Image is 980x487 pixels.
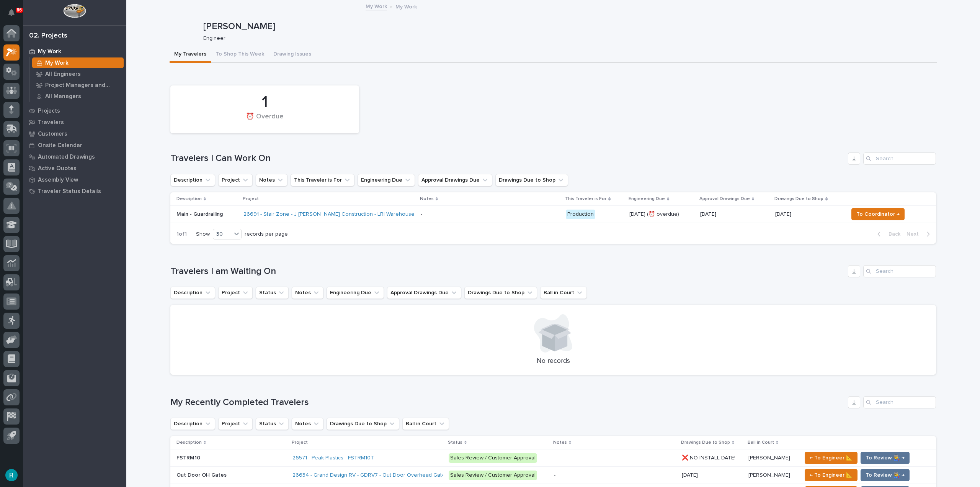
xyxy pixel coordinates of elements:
[23,151,126,162] a: Automated Drawings
[292,418,323,430] button: Notes
[700,211,769,218] p: [DATE]
[566,210,595,219] div: Production
[358,174,415,186] button: Engineering Due
[421,211,422,218] div: -
[681,438,730,447] p: Drawings Due to Shop
[861,469,910,481] button: To Review 👨‍🏭 →
[851,208,905,220] button: To Coordinator →
[292,438,308,447] p: Project
[218,418,253,430] button: Project
[23,162,126,174] a: Active Quotes
[863,152,936,165] input: Search
[554,472,555,479] div: -
[29,32,67,40] div: 02. Projects
[327,287,384,299] button: Engineering Due
[45,71,81,78] p: All Engineers
[38,131,67,138] p: Customers
[903,231,936,238] button: Next
[699,195,750,203] p: Approval Drawings Due
[23,116,126,128] a: Travelers
[203,21,934,32] p: [PERSON_NAME]
[183,113,346,129] div: ⏰ Overdue
[448,438,462,447] p: Status
[256,418,289,430] button: Status
[38,165,77,172] p: Active Quotes
[565,195,606,203] p: This Traveler is For
[183,93,346,112] div: 1
[3,5,20,21] button: Notifications
[170,174,215,186] button: Description
[856,210,900,219] span: To Coordinator →
[748,438,774,447] p: Ball in Court
[38,154,95,161] p: Automated Drawings
[774,195,823,203] p: Drawings Due to Shop
[449,453,537,463] div: Sales Review / Customer Approval
[45,93,81,100] p: All Managers
[63,4,86,18] img: Workspace Logo
[170,467,936,484] tr: Out Door OH GatesOut Door OH Gates 26634 - Grand Design RV - GDRV7 - Out Door Overhead Gates (2) ...
[243,195,259,203] p: Project
[269,47,316,63] button: Drawing Issues
[38,188,101,195] p: Traveler Status Details
[170,266,845,277] h1: Travelers I am Waiting On
[805,452,857,464] button: ← To Engineer 📐
[420,195,434,203] p: Notes
[863,265,936,277] input: Search
[256,174,287,186] button: Notes
[29,69,126,79] a: All Engineers
[906,231,923,238] span: Next
[810,453,853,462] span: ← To Engineer 📐
[17,7,22,13] p: 66
[23,128,126,139] a: Customers
[863,396,936,408] input: Search
[327,418,399,430] button: Drawings Due to Shop
[23,139,126,151] a: Onsite Calendar
[866,471,905,480] span: To Review 👨‍🏭 →
[176,195,202,203] p: Description
[176,453,202,461] p: FSTRM10
[176,211,237,218] p: Main - Guardrailing
[213,230,232,238] div: 30
[23,105,126,116] a: Projects
[38,48,61,55] p: My Work
[45,60,69,67] p: My Work
[449,471,537,480] div: Sales Review / Customer Approval
[495,174,568,186] button: Drawings Due to Shop
[291,174,354,186] button: This Traveler is For
[170,47,211,63] button: My Travelers
[748,453,792,461] p: [PERSON_NAME]
[682,471,699,479] p: [DATE]
[29,80,126,90] a: Project Managers and Engineers
[366,2,387,10] a: My Work
[256,287,289,299] button: Status
[629,195,665,203] p: Engineering Due
[810,471,853,480] span: ← To Engineer 📐
[38,142,82,149] p: Onsite Calendar
[218,174,253,186] button: Project
[23,185,126,197] a: Traveler Status Details
[170,153,845,164] h1: Travelers I Can Work On
[23,46,126,57] a: My Work
[775,210,793,218] p: [DATE]
[38,108,60,115] p: Projects
[540,287,587,299] button: Ball in Court
[418,174,492,186] button: Approval Drawings Due
[871,231,903,238] button: Back
[682,453,737,461] p: ❌ NO INSTALL DATE!
[553,438,567,447] p: Notes
[176,471,228,479] p: Out Door OH Gates
[38,177,78,184] p: Assembly View
[387,287,461,299] button: Approval Drawings Due
[170,418,215,430] button: Description
[402,418,449,430] button: Ball in Court
[176,438,202,447] p: Description
[170,225,193,244] p: 1 of 1
[748,471,792,479] p: [PERSON_NAME]
[170,397,845,408] h1: My Recently Completed Travelers
[554,455,555,461] div: -
[292,287,323,299] button: Notes
[395,2,417,10] p: My Work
